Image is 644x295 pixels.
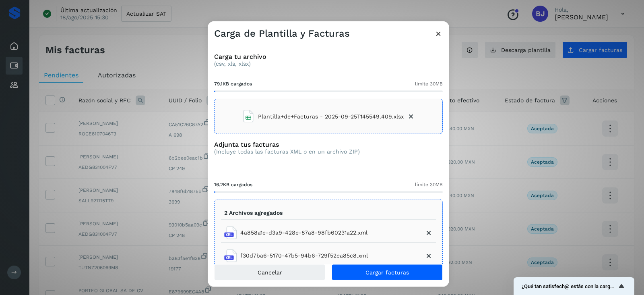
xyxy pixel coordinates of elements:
[258,112,404,120] span: Plantilla+de+Facturas - 2025-09-25T145549.409.xlsx
[214,264,325,280] button: Cancelar
[415,80,443,87] span: límite 30MB
[522,281,626,291] button: Mostrar encuesta - ¿Qué tan satisfech@ estás con la carga de tus facturas?
[332,264,443,280] button: Cargar facturas
[224,210,283,216] p: 2 Archivos agregados
[214,148,360,155] p: (Incluye todas las facturas XML o en un archivo ZIP)
[214,141,360,148] h3: Adjunta tus facturas
[365,269,409,275] span: Cargar facturas
[415,181,443,188] span: límite 30MB
[214,80,252,87] span: 79.1KB cargados
[214,53,443,60] h3: Carga tu archivo
[258,269,282,275] span: Cancelar
[214,28,350,39] h3: Carga de Plantilla y Facturas
[522,283,617,289] span: ¿Qué tan satisfech@ estás con la carga de tus facturas?
[214,181,252,188] span: 16.2KB cargados
[240,251,368,260] span: f30d7ba6-5170-47b5-94b6-729f52ea85c8.xml
[214,60,443,67] p: (csv, xls, xlsx)
[240,229,367,237] span: 4a858a1e-d3a9-428e-87a8-98fb60231a22.xml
